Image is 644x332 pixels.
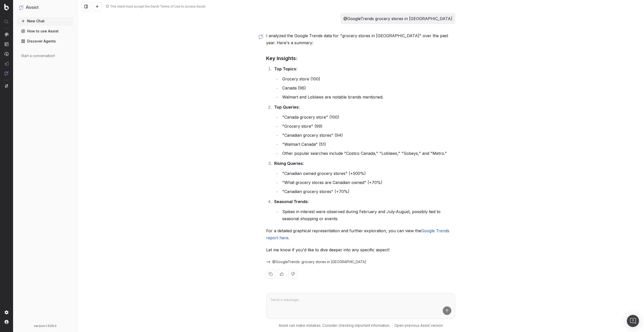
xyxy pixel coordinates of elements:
a: Discover Agents [17,37,73,45]
a: How to use Assist [17,27,73,35]
li: Other popular searches include "Costco Canada," "Loblaws," "Sobeys," and "Metro." [281,150,455,157]
img: Assist [5,71,9,75]
img: Botify logo [4,4,9,10]
li: "Canadian grocery stores" (+70%) [281,188,455,195]
img: Analytics [5,32,9,36]
img: My account [5,320,9,324]
li: "Canadian owned grocery stores" (+500%) [281,170,455,177]
p: Let me know if you'd like to dive deeper into any specific aspect! [266,246,455,253]
li: Spikes in interest were observed during February and July-August, possibly tied to seasonal shopp... [281,208,455,222]
div: Start a conversation! [21,53,69,58]
div: Open Intercom Messenger [627,315,639,327]
p: Assist can make mistakes. Consider checking important information. [279,323,390,328]
img: Setting [5,310,9,314]
h3: Key Insights: [266,54,455,62]
p: I analyzed the Google Trends data for "grocery stores in [GEOGRAPHIC_DATA]" over the past year. H... [266,32,455,46]
li: "Canada grocery store" (100) [281,114,455,121]
img: Assist [19,5,24,10]
button: @GoogleTrends: grocery stores in [GEOGRAPHIC_DATA] [266,259,372,264]
li: Walmart and Loblaws are notable brands mentioned. [281,93,455,101]
strong: Top Topics [274,66,296,71]
li: : [273,198,455,222]
li: : [273,160,455,195]
span: @GoogleTrends: grocery stores in [GEOGRAPHIC_DATA] [272,259,366,264]
button: Assist [19,4,71,11]
img: Intelligence [5,42,9,46]
p: @GoogleTrends grocery stores in [GEOGRAPHIC_DATA] [343,15,452,22]
img: Studio [5,62,9,66]
h1: Assist [26,4,39,11]
li: : [273,104,455,157]
strong: Rising Queries [274,161,303,166]
div: version: 1.629.0 [19,324,71,328]
li: "Canadian grocery stores" (94) [281,132,455,139]
p: For a detailed graphical representation and further exploration, you can view the . [266,227,455,241]
strong: Seasonal Trends [274,199,308,204]
li: : [273,65,455,101]
div: The client must accept the GenAI Terms of Use to access Assist [110,5,206,9]
li: Canada (96) [281,84,455,91]
img: Switch project [5,84,8,88]
li: "What grocery stores are Canadian owned" (+70%) [281,179,455,186]
li: "Grocery store" (99) [281,123,455,130]
img: Botify assist logo [259,34,263,39]
li: "Walmart Canada" (51) [281,141,455,148]
button: New Chat [17,17,73,25]
img: Activation [5,52,9,56]
strong: Top Queries [274,105,299,110]
li: Grocery store (100) [281,75,455,82]
a: Open previous Assist version [394,323,443,328]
